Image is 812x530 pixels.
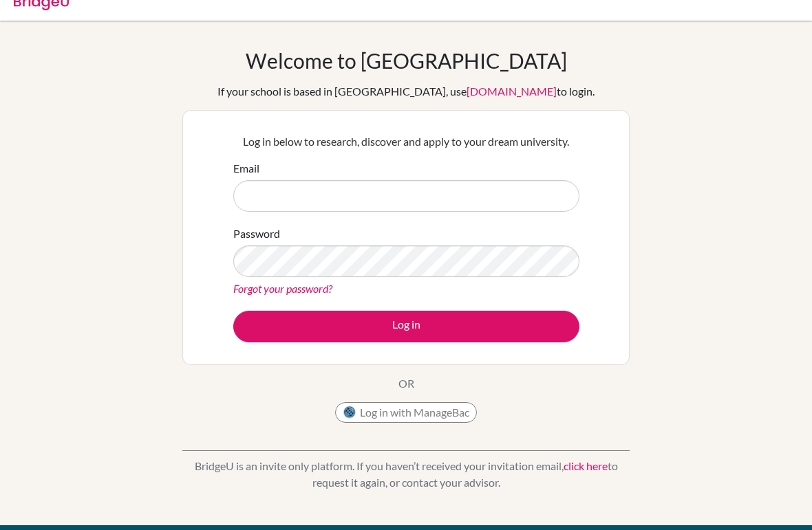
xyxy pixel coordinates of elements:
[233,311,579,342] button: Log in
[233,282,332,295] a: Forgot your password?
[467,85,557,98] a: [DOMAIN_NAME]
[335,402,477,423] button: Log in with ManageBac
[217,83,595,100] div: If your school is based in [GEOGRAPHIC_DATA], use to login.
[246,48,567,73] h1: Welcome to [GEOGRAPHIC_DATA]
[564,459,608,472] a: click here
[233,225,280,242] label: Password
[233,160,259,177] label: Email
[398,375,414,392] p: OR
[182,458,630,491] p: BridgeU is an invite only platform. If you haven’t received your invitation email, to request it ...
[233,133,579,150] p: Log in below to research, discover and apply to your dream university.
